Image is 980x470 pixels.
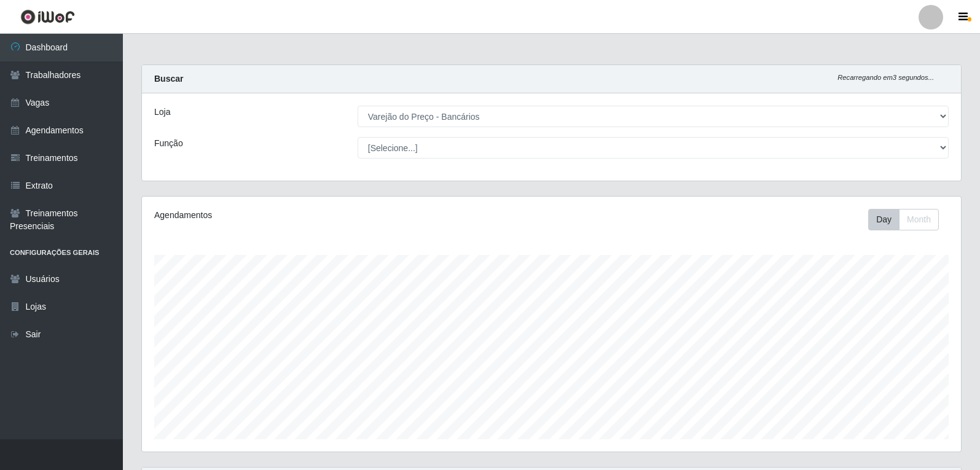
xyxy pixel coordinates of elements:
[868,209,900,230] button: Day
[837,74,934,81] i: Recarregando em 3 segundos...
[868,209,949,230] div: Toolbar with button groups
[20,9,75,25] img: CoreUI Logo
[154,106,170,119] label: Loja
[154,137,183,150] label: Função
[154,209,474,222] div: Agendamentos
[868,209,939,230] div: First group
[154,74,183,84] strong: Buscar
[899,209,939,230] button: Month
